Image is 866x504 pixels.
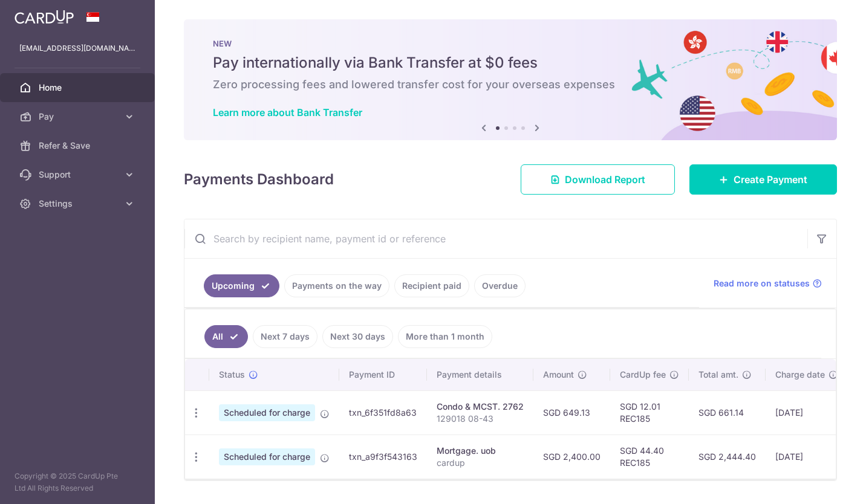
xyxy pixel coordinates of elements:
div: Condo & MCST. 2762 [437,401,524,413]
a: Create Payment [689,164,837,195]
td: SGD 2,400.00 [533,435,610,479]
a: Payments on the way [284,274,389,297]
a: Download Report [521,164,675,195]
span: Download Report [565,172,645,187]
p: [EMAIL_ADDRESS][DOMAIN_NAME] [19,42,135,54]
a: Next 30 days [322,325,393,348]
th: Payment ID [339,359,427,390]
span: Scheduled for charge [219,448,315,465]
input: Search by recipient name, payment id or reference [184,219,807,258]
a: More than 1 month [398,325,492,348]
span: Pay [39,111,119,123]
p: cardup [437,457,524,469]
td: SGD 44.40 REC185 [610,435,689,479]
h6: Zero processing fees and lowered transfer cost for your overseas expenses [213,77,808,92]
td: txn_6f351fd8a63 [339,390,427,435]
p: NEW [213,39,808,48]
td: SGD 661.14 [689,390,766,435]
span: Total amt. [698,369,738,381]
span: Read more on statuses [714,277,810,289]
td: txn_a9f3f543163 [339,435,427,479]
td: SGD 12.01 REC185 [610,390,689,435]
span: Support [39,169,119,181]
span: Scheduled for charge [219,404,315,421]
a: Overdue [474,274,526,297]
p: 129018 08-43 [437,413,524,425]
span: CardUp fee [620,369,666,381]
h4: Payments Dashboard [184,169,334,190]
h5: Pay internationally via Bank Transfer at $0 fees [213,53,808,73]
td: SGD 649.13 [533,390,610,435]
span: Refer & Save [39,140,119,152]
th: Payment details [427,359,533,390]
span: Status [219,369,245,381]
img: CardUp [15,10,74,24]
span: Amount [543,369,574,381]
a: Next 7 days [253,325,317,348]
td: SGD 2,444.40 [689,435,766,479]
a: Read more on statuses [714,277,822,289]
td: [DATE] [766,435,848,479]
div: Mortgage. uob [437,445,524,457]
a: Learn more about Bank Transfer [213,106,362,118]
span: Create Payment [734,172,807,187]
a: Recipient paid [394,274,469,297]
a: Upcoming [204,274,279,297]
span: Home [39,82,119,94]
td: [DATE] [766,390,848,435]
span: Settings [39,198,119,210]
img: Bank transfer banner [184,19,837,140]
a: All [204,325,248,348]
span: Charge date [775,369,825,381]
